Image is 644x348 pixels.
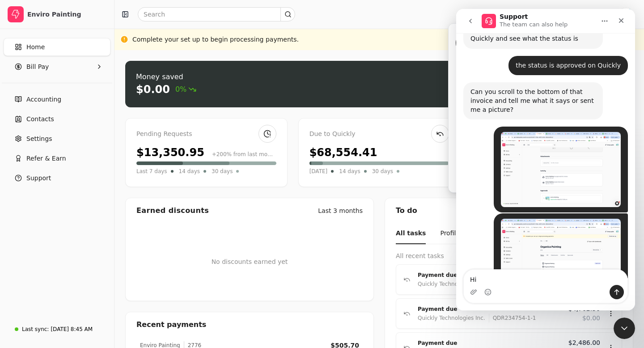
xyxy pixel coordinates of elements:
[136,205,209,216] div: Earned discounts
[614,318,635,339] iframe: Intercom live chat
[619,7,633,21] img: Enviro%20new%20Logo%20_RGB_Colour.jpg
[175,84,196,95] span: 0%
[4,110,110,128] a: Contacts
[4,90,110,108] a: Accounting
[26,42,45,52] span: Home
[138,7,295,21] input: Search
[418,271,561,280] div: Payment due
[136,72,196,82] div: Money saved
[212,167,233,176] span: 30 days
[212,150,276,158] div: +200% from last month
[309,129,449,139] div: Due to Quickly
[26,115,54,124] span: Contacts
[396,251,622,261] div: All recent tasks
[4,58,110,76] button: Bill Pay
[26,174,51,183] span: Support
[418,314,485,323] div: Quickly Technologies Inc.
[51,325,93,333] div: [DATE] 8:45 AM
[418,280,485,289] div: Quickly Technologies Inc.
[4,149,110,167] button: Refer & Earn
[385,198,633,223] div: To do
[456,9,635,310] iframe: Intercom live chat
[489,314,536,323] div: QDR234754-1-1
[551,7,614,21] button: Setup guide
[418,339,561,348] div: Payment due
[27,10,106,19] div: Enviro Painting
[309,144,377,161] div: $68,554.41
[396,223,426,244] button: All tasks
[136,167,167,176] span: Last 7 days
[136,82,170,97] div: $0.00
[448,23,614,193] div: Setup guide
[418,305,561,314] div: Payment due
[22,325,49,333] div: Last sync:
[339,167,360,176] span: 14 days
[132,35,299,44] div: Complete your set up to begin processing payments.
[309,167,328,176] span: [DATE]
[136,144,204,161] div: $13,350.95
[136,129,276,139] div: Pending Requests
[4,321,110,337] a: Last sync:[DATE] 8:45 AM
[440,223,460,244] button: Profile
[26,154,66,163] span: Refer & Earn
[4,169,110,187] button: Support
[4,38,110,56] a: Home
[582,314,600,323] span: $0.00
[26,62,49,72] span: Bill Pay
[318,206,363,216] div: Last 3 months
[179,167,200,176] span: 14 days
[212,243,288,281] div: No discounts earned yet
[372,167,393,176] span: 30 days
[4,130,110,148] a: Settings
[26,134,52,144] span: Settings
[568,338,600,348] span: $2,486.00
[26,95,61,104] span: Accounting
[126,312,373,337] div: Recent payments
